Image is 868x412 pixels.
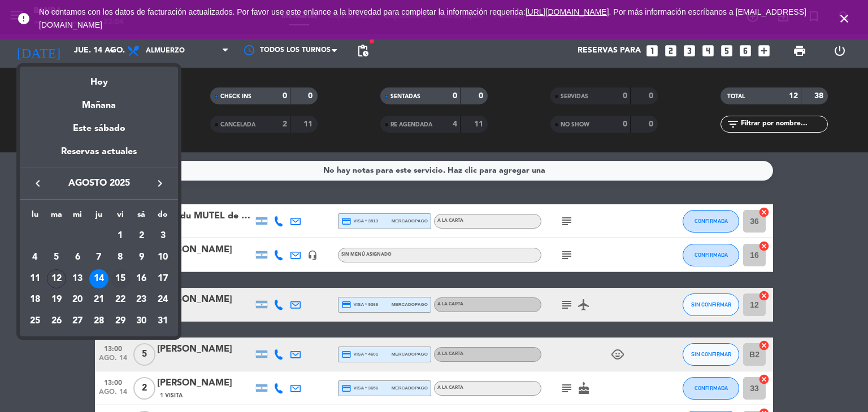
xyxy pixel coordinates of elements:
[111,312,130,331] div: 29
[24,310,46,332] td: 25 de agosto de 2025
[152,310,173,332] td: 31 de agosto de 2025
[46,310,67,332] td: 26 de agosto de 2025
[88,310,110,332] td: 28 de agosto de 2025
[67,208,88,226] th: miércoles
[111,248,130,267] div: 8
[88,289,110,310] td: 21 de agosto de 2025
[153,290,172,309] div: 24
[24,225,110,247] td: AGO.
[111,269,130,288] div: 15
[24,289,46,310] td: 18 de agosto de 2025
[89,248,108,267] div: 7
[131,289,153,310] td: 23 de agosto de 2025
[152,289,173,310] td: 24 de agosto de 2025
[20,144,178,168] div: Reservas actuales
[131,225,153,247] td: 2 de agosto de 2025
[88,247,110,268] td: 7 de agosto de 2025
[153,312,172,331] div: 31
[152,268,173,290] td: 17 de agosto de 2025
[48,176,150,191] span: agosto 2025
[132,312,151,331] div: 30
[46,289,67,310] td: 19 de agosto de 2025
[20,67,178,90] div: Hoy
[89,290,108,309] div: 21
[111,226,130,246] div: 1
[67,289,88,310] td: 20 de agosto de 2025
[46,247,67,268] td: 5 de agosto de 2025
[20,90,178,113] div: Mañana
[150,176,170,191] button: keyboard_arrow_right
[153,248,172,267] div: 10
[131,268,153,290] td: 16 de agosto de 2025
[131,208,153,226] th: sábado
[153,177,167,190] i: keyboard_arrow_right
[88,208,110,226] th: jueves
[25,248,45,267] div: 4
[68,269,87,288] div: 13
[25,269,45,288] div: 11
[46,268,67,290] td: 12 de agosto de 2025
[152,247,173,268] td: 10 de agosto de 2025
[132,290,151,309] div: 23
[152,208,173,226] th: domingo
[152,225,173,247] td: 3 de agosto de 2025
[132,226,151,246] div: 2
[24,247,46,268] td: 4 de agosto de 2025
[68,290,87,309] div: 20
[31,177,45,190] i: keyboard_arrow_left
[110,247,131,268] td: 8 de agosto de 2025
[132,248,151,267] div: 9
[111,290,130,309] div: 22
[68,248,87,267] div: 6
[24,208,46,226] th: lunes
[153,269,172,288] div: 17
[46,208,67,226] th: martes
[67,310,88,332] td: 27 de agosto de 2025
[67,247,88,268] td: 6 de agosto de 2025
[47,248,66,267] div: 5
[110,268,131,290] td: 15 de agosto de 2025
[89,312,108,331] div: 28
[110,208,131,226] th: viernes
[20,113,178,144] div: Este sábado
[131,310,153,332] td: 30 de agosto de 2025
[67,268,88,290] td: 13 de agosto de 2025
[88,268,110,290] td: 14 de agosto de 2025
[110,225,131,247] td: 1 de agosto de 2025
[132,269,151,288] div: 16
[131,247,153,268] td: 9 de agosto de 2025
[47,290,66,309] div: 19
[28,176,48,191] button: keyboard_arrow_left
[89,269,108,288] div: 14
[68,312,87,331] div: 27
[24,268,46,290] td: 11 de agosto de 2025
[47,269,66,288] div: 12
[25,290,45,309] div: 18
[110,289,131,310] td: 22 de agosto de 2025
[153,226,172,246] div: 3
[25,312,45,331] div: 25
[47,312,66,331] div: 26
[110,310,131,332] td: 29 de agosto de 2025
